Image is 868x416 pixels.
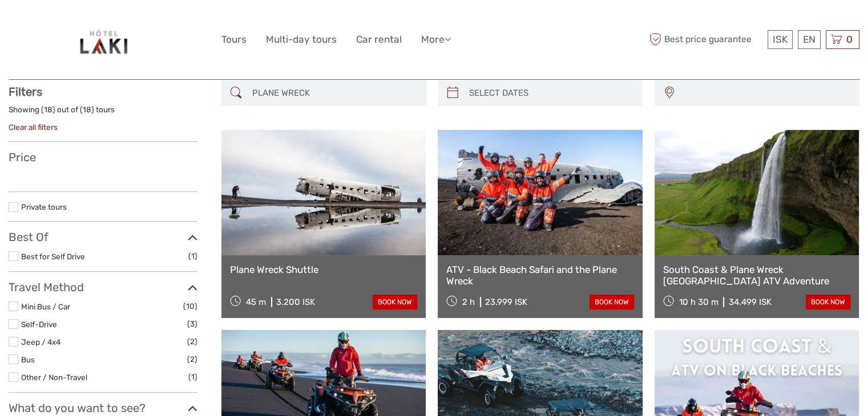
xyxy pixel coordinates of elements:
a: book now [590,295,634,309]
a: ATV - Black Beach Safari and the Plane Wreck [446,264,633,287]
span: ISK [773,34,788,45]
a: Bus [21,355,35,364]
a: South Coast & Plane Wreck [GEOGRAPHIC_DATA] ATV Adventure [663,264,850,287]
span: (1) [188,370,197,384]
div: Showing ( ) out of ( ) tours [9,104,197,122]
h3: Travel Method [9,280,197,294]
a: Multi-day tours [266,31,337,48]
input: SEARCH [248,83,421,103]
label: 18 [44,104,53,115]
a: Clear all filters [9,123,58,132]
h3: What do you want to see? [9,401,197,415]
a: book now [806,295,850,309]
div: 3.200 ISK [276,297,315,307]
a: Car rental [356,31,402,48]
span: 10 h 30 m [679,297,718,307]
label: 18 [83,104,91,115]
a: Self-Drive [21,320,57,329]
a: Other / Non-Travel [21,373,87,382]
span: Best price guarantee [647,30,765,49]
span: (1) [188,250,197,263]
a: book now [373,295,417,309]
a: Tours [221,31,247,48]
span: 2 h [462,297,475,307]
div: 23.999 ISK [485,297,527,307]
input: SELECT DATES [465,83,637,103]
a: Mini Bus / Car [21,302,70,311]
span: (2) [187,353,197,366]
a: Plane Wreck Shuttle [230,264,417,275]
a: Best for Self Drive [21,252,85,261]
span: 45 m [246,297,266,307]
span: (3) [187,317,197,331]
span: 0 [845,34,854,45]
h3: Best Of [9,230,197,244]
a: Jeep / 4x4 [21,337,60,346]
a: More [421,31,451,48]
span: (2) [187,335,197,348]
h3: Price [9,150,197,164]
a: Private tours [21,202,67,211]
img: 1352-eae3c2fc-f412-4e66-8acc-19271d815a94_logo_big.jpg [72,9,134,71]
strong: Filters [9,85,42,99]
div: EN [798,30,821,49]
div: 34.499 ISK [728,297,771,307]
span: (10) [183,300,197,313]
